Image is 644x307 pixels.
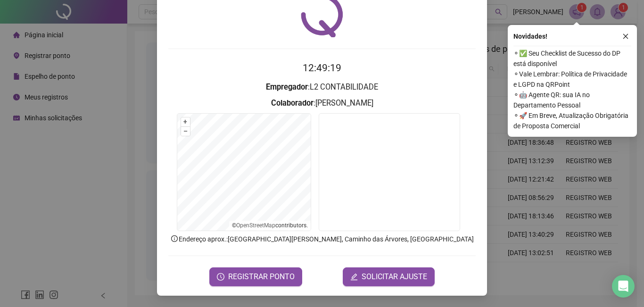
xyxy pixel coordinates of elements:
strong: Empregador [266,83,308,91]
span: info-circle [170,234,179,243]
h3: : [PERSON_NAME] [168,97,476,109]
span: ⚬ ✅ Seu Checklist de Sucesso do DP está disponível [513,48,631,69]
a: OpenStreetMap [236,222,275,229]
h3: : L2 CONTABILIDADE [168,81,476,93]
span: REGISTRAR PONTO [228,271,295,282]
span: Novidades ! [513,31,547,41]
span: SOLICITAR AJUSTE [362,271,427,282]
p: Endereço aprox. : [GEOGRAPHIC_DATA][PERSON_NAME], Caminho das Árvores, [GEOGRAPHIC_DATA] [168,234,476,244]
time: 12:49:19 [303,62,341,74]
span: close [622,33,629,40]
span: ⚬ 🚀 Em Breve, Atualização Obrigatória de Proposta Comercial [513,110,631,131]
button: REGISTRAR PONTO [209,267,302,286]
button: editSOLICITAR AJUSTE [343,267,435,286]
span: edit [350,273,358,281]
button: + [181,117,190,126]
span: ⚬ 🤖 Agente QR: sua IA no Departamento Pessoal [513,90,631,110]
span: clock-circle [217,273,224,281]
li: © contributors. [232,222,308,229]
button: – [181,127,190,136]
strong: Colaborador [271,99,314,108]
span: ⚬ Vale Lembrar: Política de Privacidade e LGPD na QRPoint [513,69,631,90]
div: Open Intercom Messenger [612,275,635,298]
